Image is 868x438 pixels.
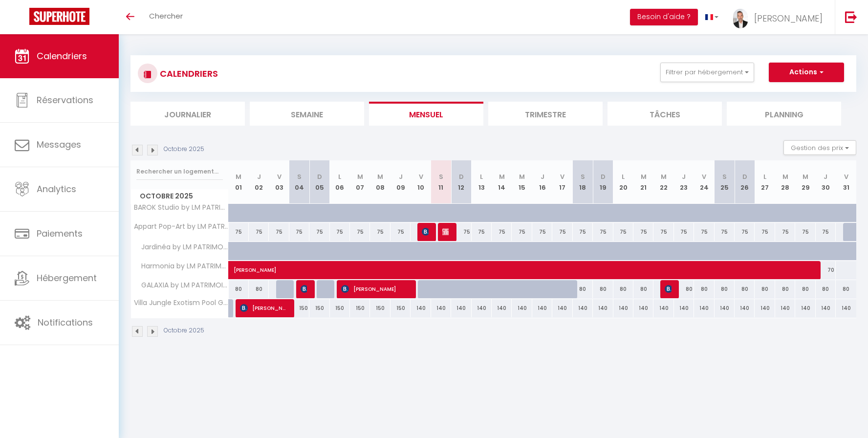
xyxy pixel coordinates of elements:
[735,223,755,241] div: 75
[492,223,512,241] div: 75
[431,160,451,204] th: 11
[309,299,329,317] div: 150
[674,299,694,317] div: 140
[532,299,552,317] div: 140
[442,222,449,241] span: [PERSON_NAME]
[411,299,431,317] div: 140
[249,160,269,204] th: 02
[269,160,289,204] th: 03
[660,63,754,82] button: Filtrer par hébergement
[472,223,492,241] div: 75
[338,172,341,181] abbr: L
[613,223,633,241] div: 75
[836,160,856,204] th: 31
[795,299,815,317] div: 140
[370,299,390,317] div: 150
[633,223,653,241] div: 75
[350,160,370,204] th: 07
[613,280,633,298] div: 80
[816,223,836,241] div: 75
[601,172,606,181] abbr: D
[492,160,512,204] th: 14
[824,172,827,181] abbr: J
[132,299,230,307] span: Villa Jungle Exotism Pool Garden
[735,280,755,298] div: 80
[775,280,795,298] div: 80
[641,172,647,181] abbr: M
[593,280,613,298] div: 80
[419,172,423,181] abbr: V
[411,160,431,204] th: 10
[755,223,775,241] div: 75
[653,223,673,241] div: 75
[653,299,673,317] div: 140
[164,326,204,335] p: Octobre 2025
[431,299,451,317] div: 140
[492,299,512,317] div: 140
[472,160,492,204] th: 13
[742,172,747,181] abbr: D
[552,223,572,241] div: 75
[301,280,307,298] span: [PERSON_NAME]
[733,9,748,28] img: ...
[37,272,97,284] span: Hébergement
[593,160,613,204] th: 19
[149,11,183,21] span: Chercher
[552,299,572,317] div: 140
[512,223,532,241] div: 75
[37,183,76,195] span: Analytics
[722,172,727,181] abbr: S
[488,102,603,126] li: Trimestre
[775,223,795,241] div: 75
[512,299,532,317] div: 140
[369,102,483,126] li: Mensuel
[795,223,815,241] div: 75
[573,280,593,298] div: 80
[399,172,403,181] abbr: J
[289,299,309,317] div: 150
[715,223,735,241] div: 75
[622,172,625,181] abbr: L
[240,299,287,317] span: [PERSON_NAME]
[132,280,230,291] span: GALAXIA by LM PATRIMOINE
[269,223,289,241] div: 75
[613,299,633,317] div: 140
[519,172,525,181] abbr: M
[309,223,329,241] div: 75
[38,316,93,328] span: Notifications
[735,160,755,204] th: 26
[350,299,370,317] div: 150
[803,172,808,181] abbr: M
[377,172,383,181] abbr: M
[674,223,694,241] div: 75
[573,223,593,241] div: 75
[541,172,544,181] abbr: J
[665,280,672,298] span: [PERSON_NAME]
[775,160,795,204] th: 28
[633,299,653,317] div: 140
[661,172,667,181] abbr: M
[309,160,329,204] th: 05
[532,223,552,241] div: 75
[573,299,593,317] div: 140
[593,299,613,317] div: 140
[715,160,735,204] th: 25
[633,280,653,298] div: 80
[694,299,714,317] div: 140
[593,223,613,241] div: 75
[755,299,775,317] div: 140
[735,299,755,317] div: 140
[653,160,673,204] th: 22
[769,63,844,82] button: Actions
[249,280,269,298] div: 80
[694,160,714,204] th: 24
[391,299,411,317] div: 150
[560,172,564,181] abbr: V
[702,172,706,181] abbr: V
[775,299,795,317] div: 140
[451,160,471,204] th: 12
[613,160,633,204] th: 20
[682,172,686,181] abbr: J
[836,299,856,317] div: 140
[157,63,218,85] h3: CALENDRIERS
